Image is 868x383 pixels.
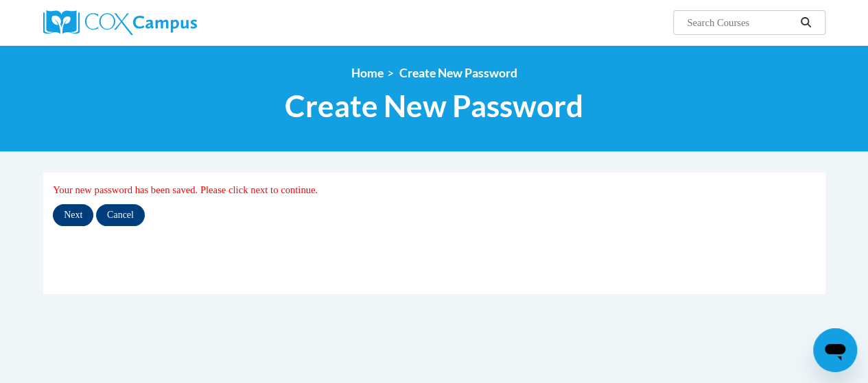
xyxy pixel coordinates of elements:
input: Next [53,204,93,226]
iframe: Button to launch messaging window [813,328,857,372]
img: Cox Campus [43,10,197,35]
input: Search Courses [685,14,795,31]
a: Home [351,66,384,80]
a: Cox Campus [43,10,290,35]
button: Search [795,14,816,31]
span: Your new password has been saved. Please click next to continue. [53,184,318,195]
span: Create New Password [285,88,583,124]
span: Create New Password [399,66,517,80]
input: Cancel [96,204,145,226]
